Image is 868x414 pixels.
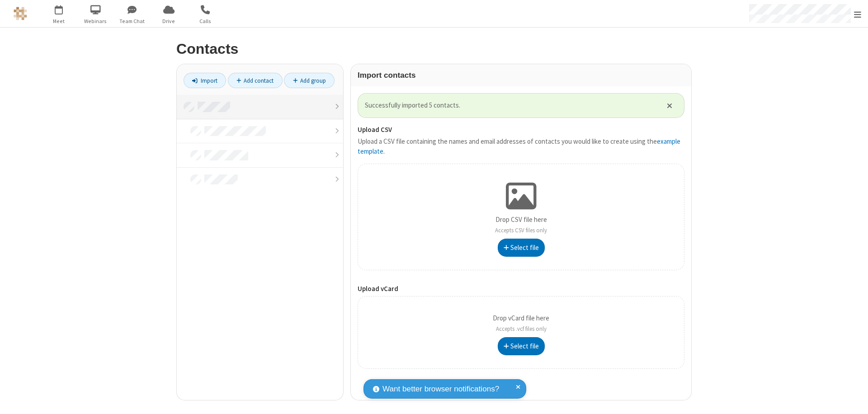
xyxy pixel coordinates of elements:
[845,390,861,408] iframe: Chat
[662,99,677,112] button: Close alert
[495,226,547,234] span: Accepts CSV files only
[152,17,186,25] span: Drive
[495,215,547,235] p: Drop CSV file here
[358,136,684,157] p: Upload a CSV file containing the names and email addresses of contacts you would like to create u...
[358,284,684,294] label: Upload vCard
[184,73,226,88] a: Import
[176,41,692,57] h2: Contacts
[284,73,335,88] a: Add group
[493,313,549,334] p: Drop vCard file here
[228,73,283,88] a: Add contact
[115,17,149,25] span: Team Chat
[42,17,76,25] span: Meet
[382,383,499,395] span: Want better browser notifications?
[79,17,113,25] span: Webinars
[496,325,547,333] span: Accepts .vcf files only
[498,337,545,355] button: Select file
[358,125,684,135] label: Upload CSV
[498,239,545,257] button: Select file
[365,100,656,111] span: Successfully imported 5 contacts.
[358,71,684,80] h3: Import contacts
[14,7,27,20] img: QA Selenium DO NOT DELETE OR CHANGE
[189,17,222,25] span: Calls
